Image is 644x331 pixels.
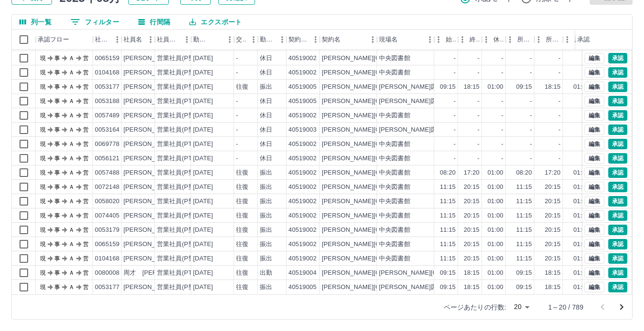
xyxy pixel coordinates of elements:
div: 01:00 [573,183,589,192]
div: 20:15 [464,183,480,192]
div: 営業社員(P契約) [157,111,203,120]
div: - [501,68,503,77]
text: 営 [83,69,89,76]
div: 0053164 [95,125,120,134]
div: 承認 [577,30,590,50]
div: [PERSON_NAME] [123,83,175,92]
text: Ａ [69,98,74,104]
text: 事 [54,155,60,162]
button: 承認 [608,225,627,235]
div: [DATE] [193,183,213,192]
div: 11:15 [516,183,532,192]
div: 承認フロー [36,30,93,50]
div: 11:15 [440,183,456,192]
button: メニュー [110,32,124,47]
div: 休日 [260,140,272,149]
div: - [530,154,532,163]
text: 事 [54,141,60,147]
button: 編集 [584,124,604,135]
div: 往復 [236,168,248,177]
button: 次のページへ [612,298,631,317]
div: 40519002 [288,68,317,77]
div: 40519005 [288,83,317,92]
button: 編集 [584,53,604,63]
button: 編集 [584,210,604,221]
div: - [559,54,561,63]
button: 承認 [608,53,627,63]
div: [PERSON_NAME] [123,97,175,106]
div: [PERSON_NAME][GEOGRAPHIC_DATA] [322,111,440,120]
div: 休日 [260,54,272,63]
div: [DATE] [193,211,213,220]
div: 営業社員(P契約) [157,168,203,177]
div: 営業社員(P契約) [157,83,203,92]
div: 営業社員(P契約) [157,68,203,77]
div: 営業社員(PT契約) [157,140,207,149]
button: 列選択 [12,15,59,29]
div: 中央図書館 [379,54,410,63]
text: 事 [54,126,60,133]
div: 0104168 [95,68,120,77]
div: 中央図書館 [379,168,410,177]
div: 01:00 [573,83,589,92]
button: 編集 [584,139,604,149]
text: 営 [83,155,89,162]
div: [PERSON_NAME] [123,68,175,77]
div: [PERSON_NAME][GEOGRAPHIC_DATA] [322,154,440,163]
div: [DATE] [193,97,213,106]
div: 勤務日 [191,30,234,50]
button: 編集 [584,96,604,106]
div: - [501,140,503,149]
div: 所定終業 [534,30,563,50]
div: 0053188 [95,97,120,106]
text: 現 [40,184,46,190]
div: [PERSON_NAME] [123,197,175,206]
text: 営 [83,83,89,90]
div: [PERSON_NAME][GEOGRAPHIC_DATA] [322,83,440,92]
text: Ａ [69,83,74,90]
div: 40519002 [288,197,317,206]
div: 承認フロー [38,30,69,50]
button: 編集 [584,282,604,292]
div: [PERSON_NAME][GEOGRAPHIC_DATA] [322,197,440,206]
div: - [501,125,503,134]
div: 営業社員(P契約) [157,125,203,134]
text: 営 [83,55,89,62]
div: [DATE] [193,140,213,149]
div: 振出 [260,211,272,220]
div: - [478,54,480,63]
div: - [478,111,480,120]
div: 08:20 [516,168,532,177]
div: 11:15 [516,211,532,220]
div: 所定開始 [517,30,532,50]
div: 01:00 [488,211,503,220]
div: 40519003 [288,125,317,134]
div: [DATE] [193,168,213,177]
text: 現 [40,98,46,104]
text: Ａ [69,112,74,119]
div: 40519002 [288,54,317,63]
div: 所定開始 [506,30,534,50]
text: Ａ [69,141,74,147]
text: Ａ [69,198,74,205]
div: [PERSON_NAME][GEOGRAPHIC_DATA] [322,68,440,77]
div: 営業社員(PT契約) [157,97,207,106]
div: - [478,68,480,77]
button: 承認 [608,124,627,135]
text: 事 [54,98,60,104]
div: [DATE] [193,125,213,134]
text: 現 [40,112,46,119]
text: 事 [54,83,60,90]
div: [PERSON_NAME]図書館 [379,125,450,134]
div: - [454,97,456,106]
div: 振出 [260,83,272,92]
div: - [530,111,532,120]
div: - [501,54,503,63]
div: 0065159 [95,54,120,63]
div: 契約名 [320,30,377,50]
div: [DATE] [193,54,213,63]
button: 編集 [584,239,604,249]
div: - [236,111,238,120]
button: 行間隔 [131,15,178,29]
button: 承認 [608,210,627,221]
